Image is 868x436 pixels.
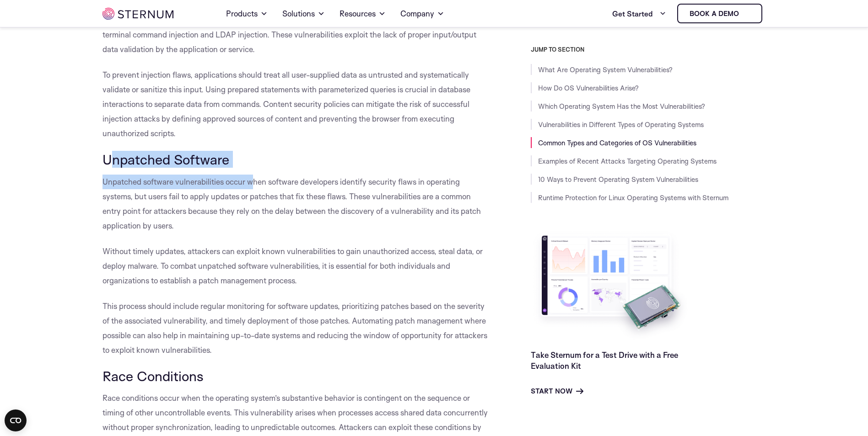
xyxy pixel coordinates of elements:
img: sternum iot [743,10,750,17]
img: sternum iot [102,8,173,20]
a: Company [400,1,444,27]
img: Take Sternum for a Test Drive with a Free Evaluation Kit [531,229,691,342]
a: Vulnerabilities in Different Types of Operating Systems [538,120,704,129]
button: Open CMP widget [5,409,27,431]
a: Solutions [282,1,325,27]
span: Unpatched Software [102,151,229,168]
a: 10 Ways to Prevent Operating System Vulnerabilities [538,175,698,184]
span: Unpatched software vulnerabilities occur when software developers identify security flaws in oper... [102,177,481,230]
a: Book a demo [677,4,762,23]
a: Runtime Protection for Linux Operating Systems with Sternum [538,193,728,202]
a: What Are Operating System Vulnerabilities? [538,65,673,74]
span: This process should include regular monitoring for software updates, prioritizing patches based o... [102,301,487,355]
a: Resources [340,1,386,27]
span: To prevent injection flaws, applications should treat all user-supplied data as untrusted and sys... [102,70,470,138]
a: Start Now [531,386,583,397]
a: Take Sternum for a Test Drive with a Free Evaluation Kit [531,350,678,371]
a: Which Operating System Has the Most Vulnerabilities? [538,102,705,111]
h3: JUMP TO SECTION [531,46,766,53]
span: Without timely updates, attackers can exploit known vulnerabilities to gain unauthorized access, ... [102,246,483,285]
span: Race Conditions [102,367,204,384]
a: Common Types and Categories of OS Vulnerabilities [538,138,696,147]
a: Get Started [612,5,666,23]
a: Examples of Recent Attacks Targeting Operating Systems [538,157,717,165]
a: Products [226,1,268,27]
a: How Do OS Vulnerabilities Arise? [538,84,639,92]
